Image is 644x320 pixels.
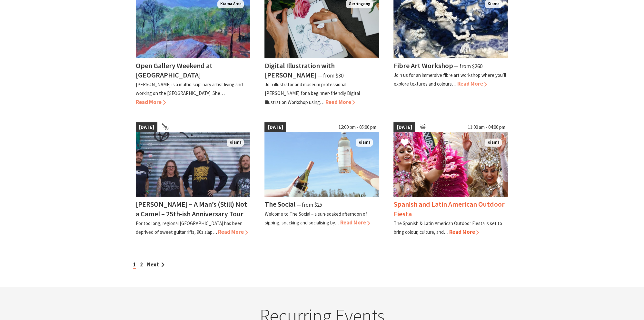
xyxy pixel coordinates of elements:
span: Read More [457,80,487,87]
p: [PERSON_NAME] is a multidisciplinary artist living and working on the [GEOGRAPHIC_DATA]. She… [136,81,243,96]
h4: Spanish and Latin American Outdoor Fiesta [393,200,504,218]
a: Next [147,261,164,268]
span: 1 [133,261,136,269]
span: 11:00 am - 04:00 pm [464,122,508,132]
button: Click to Favourite Spanish and Latin American Outdoor Fiesta [394,132,415,154]
span: Kiama [227,139,244,147]
img: Frenzel Rhomb Kiama Pavilion Saturday 4th October [136,132,251,197]
span: [DATE] [136,122,157,132]
span: Read More [340,219,370,226]
a: 2 [140,261,143,268]
span: Kiama [356,139,373,147]
span: [DATE] [393,122,415,132]
p: The Spanish & Latin American Outdoor Fiesta is set to bring colour, culture, and… [393,220,502,235]
span: Read More [449,228,479,235]
p: Join illustrator and museum professional [PERSON_NAME] for a beginner-friendly Digital Illustrati... [264,81,360,105]
a: [DATE] 11:00 am - 04:00 pm Dancers in jewelled pink and silver costumes with feathers, holding th... [393,122,508,236]
span: ⁠— from $260 [454,63,482,70]
h4: The Social [264,200,295,209]
span: [DATE] [264,122,286,132]
span: 12:00 pm - 05:00 pm [335,122,379,132]
p: Welcome to The Social – a sun-soaked afternoon of sipping, snacking and socialising by… [264,211,367,226]
img: Dancers in jewelled pink and silver costumes with feathers, holding their hands up while smiling [393,132,508,197]
h4: Fibre Art Workshop [393,61,453,70]
span: Kiama [485,139,502,147]
h4: [PERSON_NAME] – A Man’s (Still) Not a Camel – 25th-ish Anniversary Tour [136,200,247,218]
h4: Open Gallery Weekend at [GEOGRAPHIC_DATA] [136,61,213,79]
p: Join us for an immersive fibre art workshop where you’ll explore textures and colours… [393,72,506,87]
img: The Social [264,132,379,197]
p: For too long, regional [GEOGRAPHIC_DATA] has been deprived of sweet guitar riffs, 90s slap… [136,220,243,235]
a: [DATE] 12:00 pm - 05:00 pm The Social Kiama The Social ⁠— from $25 Welcome to The Social – a sun-... [264,122,379,236]
span: ⁠— from $25 [296,201,322,208]
a: [DATE] Frenzel Rhomb Kiama Pavilion Saturday 4th October Kiama [PERSON_NAME] – A Man’s (Still) No... [136,122,251,236]
span: Read More [325,98,355,106]
span: Read More [218,228,248,235]
h4: Digital Illustration with [PERSON_NAME] [264,61,334,79]
span: Read More [136,98,166,106]
span: ⁠— from $30 [317,72,343,79]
